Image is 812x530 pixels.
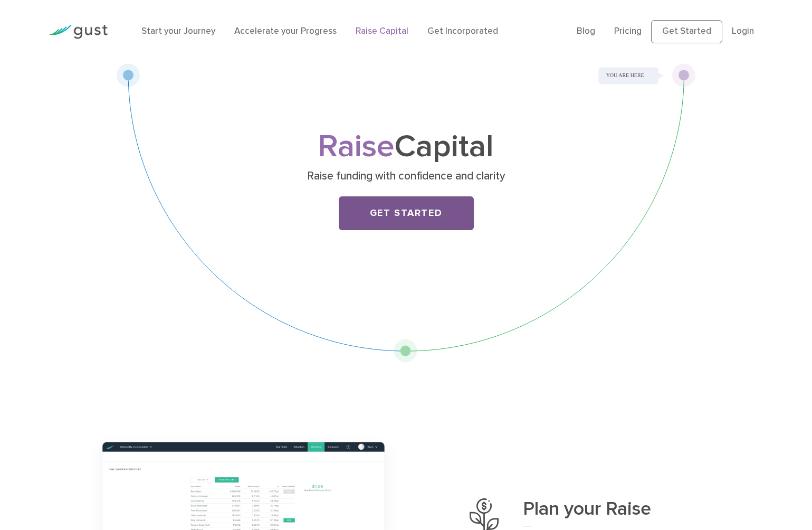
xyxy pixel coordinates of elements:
[49,25,108,39] img: Gust Logo
[732,26,754,36] a: Login
[198,132,615,162] h1: Capital
[234,26,337,36] a: Accelerate your Progress
[141,26,215,36] a: Start your Journey
[651,20,722,43] a: Get Started
[427,26,498,36] a: Get Incorporated
[339,196,474,230] a: Get Started
[202,169,610,184] p: Raise funding with confidence and clarity
[614,26,642,36] a: Pricing
[318,128,395,165] span: Raise
[356,26,408,36] a: Raise Capital
[577,26,595,36] a: Blog
[523,498,731,526] h3: Plan your Raise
